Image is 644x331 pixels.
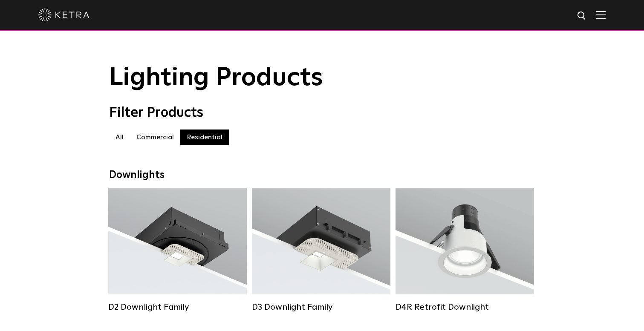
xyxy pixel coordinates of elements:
a: D2 Downlight Family Lumen Output:1200Colors:White / Black / Gloss Black / Silver / Bronze / Silve... [108,188,247,311]
a: D3 Downlight Family Lumen Output:700 / 900 / 1100Colors:White / Black / Silver / Bronze / Paintab... [252,188,390,311]
div: D2 Downlight Family [108,302,247,312]
a: D4R Retrofit Downlight Lumen Output:800Colors:White / BlackBeam Angles:15° / 25° / 40° / 60°Watta... [396,188,534,311]
div: Filter Products [109,105,535,121]
div: D4R Retrofit Downlight [396,302,534,312]
label: Residential [180,130,229,145]
img: search icon [577,11,587,21]
img: ketra-logo-2019-white [38,9,90,21]
span: Lighting Products [109,65,323,91]
div: Downlights [109,169,535,181]
label: Commercial [130,130,180,145]
div: D3 Downlight Family [252,302,390,312]
img: Hamburger%20Nav.svg [596,11,606,19]
label: All [109,130,130,145]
